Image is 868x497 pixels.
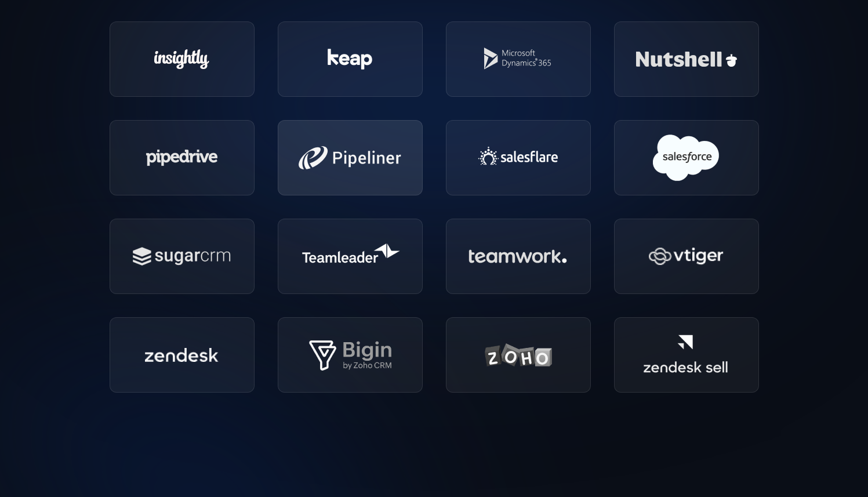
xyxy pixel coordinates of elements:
[649,248,724,265] img: Vtiger CRM
[458,239,578,274] img: Teamwork CRM
[299,146,401,169] img: Pipeliner CRM
[298,318,402,393] img: Bigin CRM
[299,227,402,285] img: Teamleader CRM
[328,49,373,70] img: Keap CRM
[474,135,563,181] img: Salesflare CRM
[138,142,226,174] img: Pipedrive CRM
[154,49,209,69] img: Insightly CRM
[485,343,552,367] img: Zoho CRM
[632,329,741,381] img: Zendesk Sell CRM
[477,36,560,82] img: Microsoft Dynamic 365 Sales CRM
[133,247,231,266] img: Sugar CRM
[145,348,219,362] img: Zendesk CRM
[636,52,737,67] img: Nutshell CRM
[653,135,720,181] img: Salesforce CRM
